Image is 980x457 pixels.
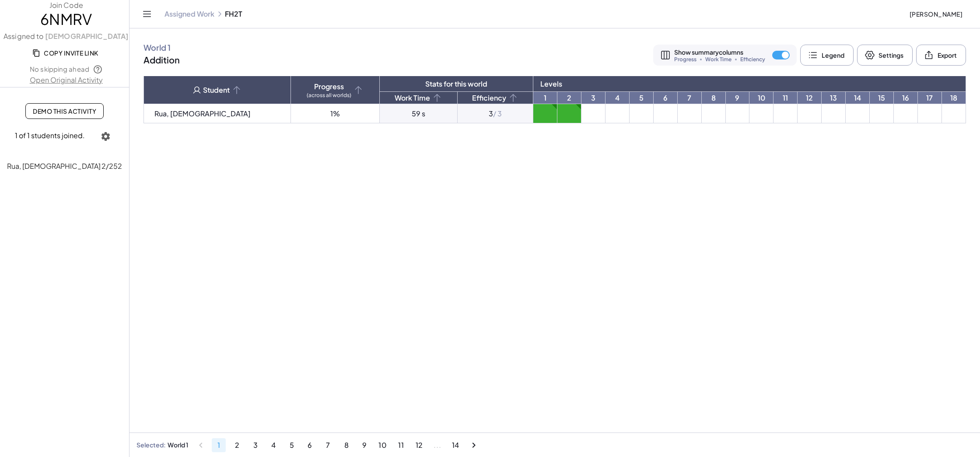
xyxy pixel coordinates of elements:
[467,438,481,452] button: Next page
[192,436,483,454] nav: Pagination Navigation
[143,42,180,52] div: World 1
[33,107,96,115] span: Demo This Activity
[702,92,725,104] a: 8
[412,438,426,452] button: Go to page 12
[605,92,629,104] a: 4
[291,104,380,123] td: 1%
[7,161,101,171] span: Rua, [DEMOGRAPHIC_DATA]
[800,45,854,66] button: Legend
[303,438,317,452] button: Go to page 6
[749,92,773,104] a: 10
[458,92,534,104] th: Average number of stars across the solved levels in this world.
[230,438,244,452] button: Go to page 2
[380,92,457,104] th: Total time spent working on levels in this world.
[212,438,226,452] button: Page 1, Current page
[25,103,104,119] a: Demo This Activity
[380,104,457,123] td: 59 s
[253,440,258,450] span: 3
[822,92,845,104] a: 13
[909,10,962,18] span: [PERSON_NAME]
[101,161,122,171] span: 2/252
[321,438,335,452] button: Go to page 7
[916,45,966,66] button: Export
[307,93,351,98] span: (across all worlds)
[308,440,312,450] span: 6
[344,440,349,450] span: 8
[581,92,605,104] a: 3
[151,85,283,95] span: Student
[465,93,526,103] div: Efficiency
[217,440,220,450] span: 1
[798,92,821,104] a: 12
[271,440,276,450] span: 4
[291,76,380,104] th: Percentage of levels completed across all worlds.
[140,7,154,21] button: Toggle navigation
[533,76,966,92] th: Levels
[34,49,98,57] span: Copy Invite Link
[248,438,262,452] button: Go to page 3
[154,109,251,118] a: Rua, [DEMOGRAPHIC_DATA]
[27,45,105,61] button: Copy Invite Link
[143,54,180,66] div: Addition
[339,438,353,452] button: Go to page 8
[376,438,390,452] button: Go to page 10
[533,104,557,123] td: solved with 3 out of 3 stars
[387,93,450,103] div: Work Time
[533,92,557,104] a: 1
[307,82,351,98] div: Progress
[902,6,969,22] button: [PERSON_NAME]
[870,92,893,104] a: 15
[289,440,294,450] span: 5
[326,440,330,450] span: 7
[266,438,280,452] button: Go to page 4
[918,92,941,104] a: 17
[398,440,404,450] span: 11
[846,92,869,104] a: 14
[415,440,423,450] span: 12
[448,438,462,452] button: Go to page 14
[285,438,299,452] button: Go to page 5
[380,76,533,92] th: Stats for this world
[654,92,677,104] a: 6
[378,440,387,450] span: 10
[557,104,581,123] td: solved with 3 out of 3 stars
[894,92,917,104] a: 16
[493,109,502,118] span: / 3
[3,31,129,42] label: Assigned to
[394,438,408,452] button: Go to page 11
[15,131,85,140] span: 1 of 1 students joined.
[857,45,913,66] button: Settings
[674,57,765,62] div: Progress Work Time Efficiency
[44,31,129,42] a: [DEMOGRAPHIC_DATA]
[773,92,797,104] a: 11
[451,440,459,450] span: 14
[726,92,749,104] a: 9
[168,441,188,449] div: World 1
[362,440,367,450] span: 9
[458,104,534,123] td: 3
[678,92,701,104] a: 7
[942,92,966,104] a: 18
[164,10,214,18] a: Assigned Work
[674,48,765,62] div: Show summary columns
[557,92,581,104] a: 2
[234,440,239,450] span: 2
[630,92,653,104] a: 5
[357,438,371,452] button: Go to page 9
[136,441,166,449] div: Selected:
